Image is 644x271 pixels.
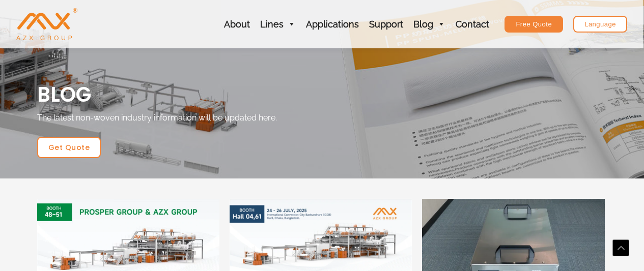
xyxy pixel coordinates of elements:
[505,16,563,33] a: Free Quote
[37,137,101,158] a: Get Quote
[422,261,604,271] a: Optimize Your Nonwoven Production with the AZX Mesh Belt Cleaning Machine
[230,245,412,254] a: AZX Nonwoven Machine Will Showcase Complete RPET Spunbond Nonwoven Machine Solutions at Nonwoven ...
[48,144,90,151] span: Get Quote
[573,16,627,33] a: Language
[16,19,77,28] a: AZX Nonwoven Machine
[37,81,607,108] h1: BLOG
[37,245,219,254] a: AZX Group & Prosper Group Join Forces at Nonwoven Tech Asia, Revolutionizing Nonwoven Production ...
[37,113,607,124] p: The latest non-woven industry information will be updated here.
